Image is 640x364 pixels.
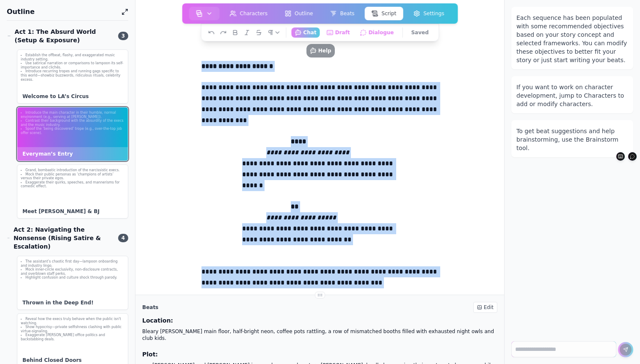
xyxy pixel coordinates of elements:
a: Script [363,5,405,22]
li: Mock their public personas as ‘champions of artists’ versus their private egos. [21,172,124,181]
div: Welcome to LA’s Circus [17,90,128,103]
a: Beats [321,5,363,22]
li: Introduce the main character in their humble, normal environment (e.g., serving at [PERSON_NAME]). [21,111,124,119]
li: Establish the offbeat, flashy, and exaggerated music industry setting. [21,53,124,61]
div: Act 1: The Absurd World (Setup & Exposure) [7,27,113,44]
button: Chat [291,27,320,38]
div: If you want to work on character development, jump to Characters to add or modify characters. [516,83,628,108]
span: 4 [118,234,128,242]
button: Draft [323,27,353,38]
button: Dialogue [628,152,637,161]
h3: Plot: [142,350,497,359]
button: Characters [223,7,275,20]
h1: Outline [7,7,118,17]
li: Show hypocrisy—private selfishness clashing with public virtue-signaling. [21,325,124,333]
button: Settings [406,7,451,20]
p: Bleary [PERSON_NAME] main floor, half-bright neon, coffee pots rattling, a row of mismatched boot... [142,328,497,342]
button: Dialogue [357,27,397,38]
li: Introduce recurring tropes and running gags specific to this world—showbiz buzzwords, ridiculous ... [21,69,124,82]
li: Exaggerate [PERSON_NAME] office politics and backstabbing deals. [21,333,124,341]
button: Beats [323,7,361,20]
li: Spoof the ‘being discovered’ trope (e.g., over-the-top job offer scene). [21,127,124,135]
h2: Beats [142,304,158,311]
li: Reveal how the execs truly behave when the public isn't watching. [21,317,124,325]
div: Act 2: Navigating the Nonsense (Rising Satire & Escalation) [7,225,113,251]
a: Settings [405,5,452,22]
h3: Location: [142,316,497,325]
div: Edit [473,302,497,313]
li: Highlight confusion and culture shock through parody. [21,276,124,280]
a: Characters [221,5,276,22]
button: Saved [408,27,432,38]
button: Script [364,7,403,20]
div: Each sequence has been populated with some recommended objectives based on your story concept and... [516,14,628,64]
li: The assistant’s chaotic first day—lampoon onboarding and industry lingo. [21,260,124,268]
button: Outline [278,7,320,20]
li: Mock inner-circle exclusivity, non-disclosure contracts, and overblown staff perks. [21,268,124,276]
li: Contrast their background with the absurdity of the execs and the music industry. [21,119,124,127]
div: Everyman’s Entry [17,147,128,161]
span: 3 [118,32,128,40]
li: Exaggerate their quirks, speeches, and mannerisms for comedic effect. [21,181,124,189]
div: Thrown in the Deep End! [17,296,128,309]
button: Draft [616,152,625,161]
div: Meet [PERSON_NAME] & BJ [17,205,128,218]
img: storyboard [196,10,203,17]
button: Help [306,44,335,57]
a: Outline [276,5,321,22]
li: Use satirical narration or comparisons to lampoon its self-importance and clichés. [21,61,124,69]
li: Grand, bombastic introduction of the narcissistic execs. [21,168,124,172]
div: To get beat suggestions and help brainstorming, use the Brainstorm tool. [516,127,628,152]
